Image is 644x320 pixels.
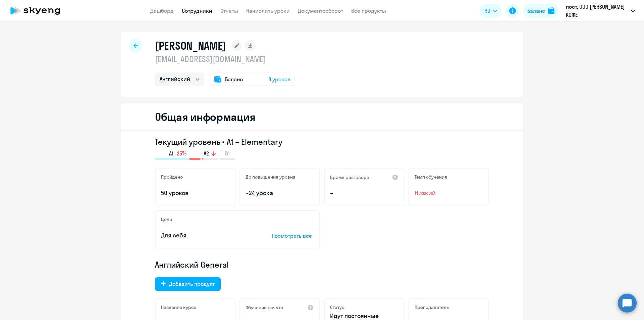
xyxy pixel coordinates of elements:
button: Балансbalance [523,4,558,17]
span: Низкий [415,189,483,197]
h3: Текущий уровень • A1 – Elementary [155,136,489,147]
h5: Цели [161,216,172,222]
h1: [PERSON_NAME] [155,39,226,52]
span: -25% [175,150,186,157]
span: A2 [204,150,209,157]
h5: До повышения уровня [246,174,296,180]
span: B1 [225,150,230,157]
p: – [330,189,398,197]
button: пост, ООО [PERSON_NAME] КОФЕ [562,3,638,19]
div: Баланс [527,7,545,15]
span: Английский General [155,259,229,270]
p: Посмотреть все [272,232,314,240]
p: 50 уроков [161,189,229,197]
a: Документооборот [298,7,343,14]
p: [EMAIL_ADDRESS][DOMAIN_NAME] [155,54,295,64]
a: Начислить уроки [246,7,290,14]
h5: Статус [330,304,344,310]
h5: Пройдено [161,174,183,180]
h5: Преподаватель [415,304,449,310]
button: RU [480,4,502,17]
h5: Обучение начато [246,305,283,311]
span: RU [484,7,490,15]
a: Отчеты [220,7,238,14]
p: ~24 урока [246,189,314,197]
div: Добавить продукт [169,280,215,288]
span: 8 уроков [268,75,290,83]
p: пост, ООО [PERSON_NAME] КОФЕ [566,3,628,19]
h5: Темп обучения [415,174,447,180]
a: Все продукты [351,7,386,14]
span: A1 [169,150,173,157]
button: Добавить продукт [155,277,221,291]
img: balance [548,7,554,14]
h5: Время разговора [330,174,369,180]
a: Дашборд [150,7,174,14]
h2: Общая информация [155,110,255,124]
p: Для себя [161,231,251,240]
span: Баланс [225,75,243,83]
h5: Название курса [161,304,197,310]
a: Сотрудники [182,7,212,14]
